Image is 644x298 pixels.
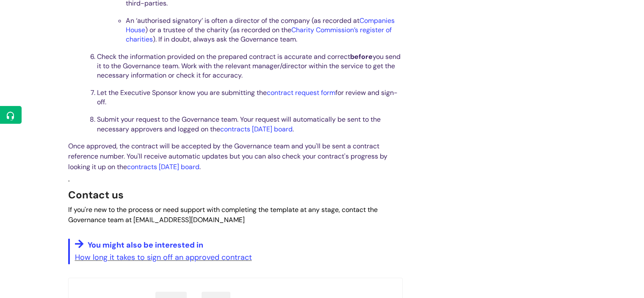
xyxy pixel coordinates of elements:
[350,52,373,61] strong: before
[97,88,398,106] span: Let the Executive Sponsor know you are submitting the for review and sign-off.
[97,52,401,80] span: Check the information provided on the prepared contract is accurate and correct you send it to th...
[75,252,252,262] a: How long it takes to sign off an approved contract
[126,16,395,44] span: An ‘authorised signatory’ is often a director of the company (as recorded at ) or a trustee of th...
[68,142,387,172] span: Once approved, the contract will be accepted by the Governance team and you'll be sent a contract...
[220,125,293,134] a: contracts [DATE] board
[126,25,392,44] a: Charity Commission’s register of charities
[127,162,199,171] a: contracts [DATE] board
[68,205,378,225] span: If you're new to the process or need support with completing the template at any stage, contact t...
[88,240,203,250] span: You might also be interested in
[68,172,403,186] p: .
[97,115,381,133] span: Submit your request to the Governance team. Your request will automatically be sent to the necess...
[267,88,335,97] a: contract request form
[126,16,395,34] a: Companies House
[68,188,124,201] span: Contact us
